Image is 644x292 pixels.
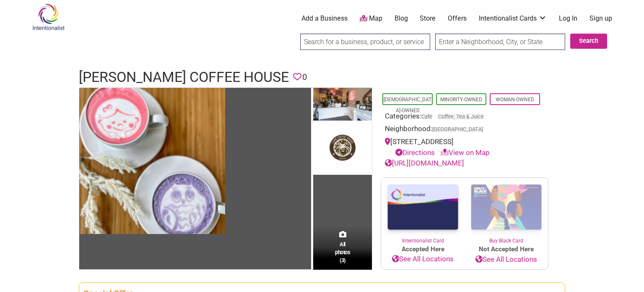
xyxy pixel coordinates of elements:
a: Buy Black Card [465,178,548,245]
span: 0 [302,71,307,84]
input: Search for a business, product, or service [300,34,430,50]
span: [GEOGRAPHIC_DATA] [432,127,483,132]
a: Map [360,14,382,24]
img: Intentionalist Card [381,178,465,237]
a: View on Map [441,148,490,157]
a: Minority-Owned [440,97,482,103]
a: Woman-Owned [496,97,534,103]
a: Blog [395,14,408,23]
input: Enter a Neighborhood, City, or State [435,34,565,50]
a: [URL][DOMAIN_NAME] [385,159,464,167]
div: Categories: [385,111,544,124]
a: Intentionalist Cards [479,14,547,23]
a: Offers [448,14,467,23]
span: Accepted Here [381,245,465,254]
a: Coffee, Tea & Juice [438,113,484,120]
img: Intentionalist [29,3,68,31]
a: See All Locations [465,254,548,265]
h1: [PERSON_NAME] Coffee House [79,67,289,87]
a: Store [420,14,436,23]
a: See All Locations [381,254,465,265]
a: Log In [559,14,577,23]
a: Intentionalist Card [381,178,465,245]
a: Directions [395,148,435,157]
img: Buy Black Card [465,178,548,237]
button: Search [570,34,607,49]
a: Cafe [421,113,432,120]
a: [DEMOGRAPHIC_DATA]-Owned [384,97,431,113]
span: Not Accepted Here [465,245,548,254]
div: Neighborhood: [385,124,544,137]
a: Sign up [589,14,612,23]
span: All photos (3) [335,240,350,264]
div: [STREET_ADDRESS] [385,137,544,158]
a: Add a Business [301,14,348,23]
